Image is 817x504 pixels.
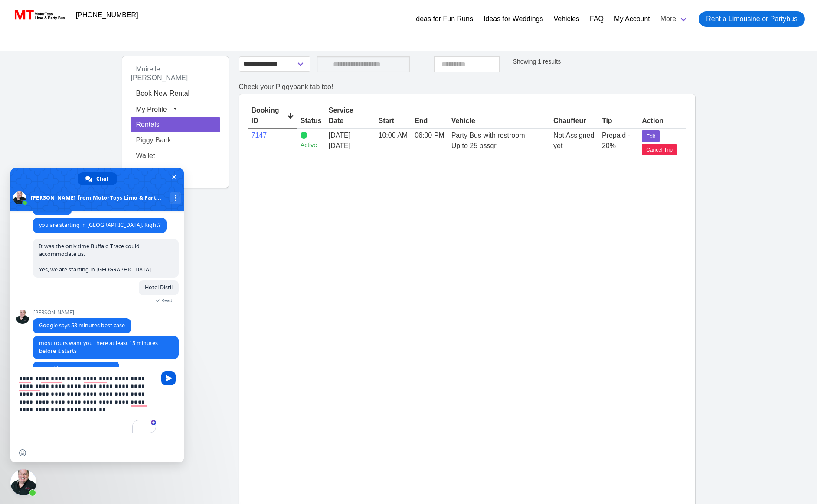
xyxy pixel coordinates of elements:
img: tab_keywords_by_traffic_grey.svg [86,50,93,57]
span: Close chat [170,172,179,181]
span: [DATE] [329,141,372,151]
div: Status [301,116,322,126]
a: [PHONE_NUMBER] [71,6,144,24]
a: Ideas for Weddings [484,14,543,24]
a: Chat [78,172,117,185]
span: My Profile [136,105,167,113]
a: Rentals [131,117,220,132]
span: I would do 8:15am or 8:30am [39,365,113,372]
div: Domain: [DOMAIN_NAME] [23,23,95,29]
textarea: To enrich screen reader interactions, please activate Accessibility in Grammarly extension settings [19,367,158,443]
button: My Profile [131,101,220,117]
div: Action [642,116,686,126]
a: My Account [614,14,650,24]
span: Not Assigned yet [553,132,594,149]
a: Book New Rental [131,86,220,101]
button: Cancel Trip [642,144,677,155]
div: Start [379,116,408,126]
div: Tip [602,116,635,126]
small: Active [301,141,322,150]
a: 7147 [252,132,267,139]
span: Hotel Distil [145,284,173,291]
span: most tours want you there at least 15 minutes before it starts [39,339,158,355]
span: 10:00 AM [379,132,408,139]
span: [DATE] [329,132,350,139]
img: website_grey.svg [14,23,21,29]
span: It was the only time Buffalo Trace could accommodate us. Yes, we are starting in [GEOGRAPHIC_DATA] [39,242,151,273]
a: Close chat [10,469,36,495]
span: 06:00 PM [415,132,444,139]
a: Rent a Limousine or Partybus [699,11,805,27]
span: Party Bus with restroom [451,132,525,139]
div: Chauffeur [553,116,595,126]
div: End [415,116,444,126]
span: Google says 58 minutes best case [39,322,125,329]
div: Keywords by Traffic [96,51,146,57]
span: Prepaid - 20% [602,132,630,149]
h2: Check your Piggybank tab too! [239,83,695,91]
a: Vehicles [553,14,579,24]
span: Read [161,297,173,304]
a: FAQ [590,14,604,24]
img: logo_orange.svg [14,14,21,21]
span: Edit [646,132,655,140]
div: Vehicle [451,116,546,126]
img: tab_domain_overview_orange.svg [23,50,30,57]
span: Send [161,371,176,385]
img: MotorToys Logo [12,9,65,21]
div: Service Date [329,105,372,126]
a: More [655,8,693,30]
span: Chat [96,172,108,185]
span: Up to 25 pssgr [451,142,497,149]
div: v 4.0.25 [24,14,42,21]
button: Edit [642,130,660,142]
span: Rent a Limousine or Partybus [706,14,797,24]
span: [PERSON_NAME] [33,310,131,316]
div: Booking ID [252,105,294,126]
a: Piggy Bank [131,132,220,148]
span: Insert an emoji [19,449,26,456]
a: Logout [131,164,220,179]
small: Showing 1 results [513,58,561,65]
span: Cancel Trip [646,146,673,154]
span: you are starting in [GEOGRAPHIC_DATA]. Right? [39,221,160,229]
a: Wallet [131,148,220,164]
a: Edit [642,132,660,139]
div: Domain Overview [33,51,78,57]
span: Muirelle [PERSON_NAME] [131,62,193,85]
a: Ideas for Fun Runs [414,14,473,24]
